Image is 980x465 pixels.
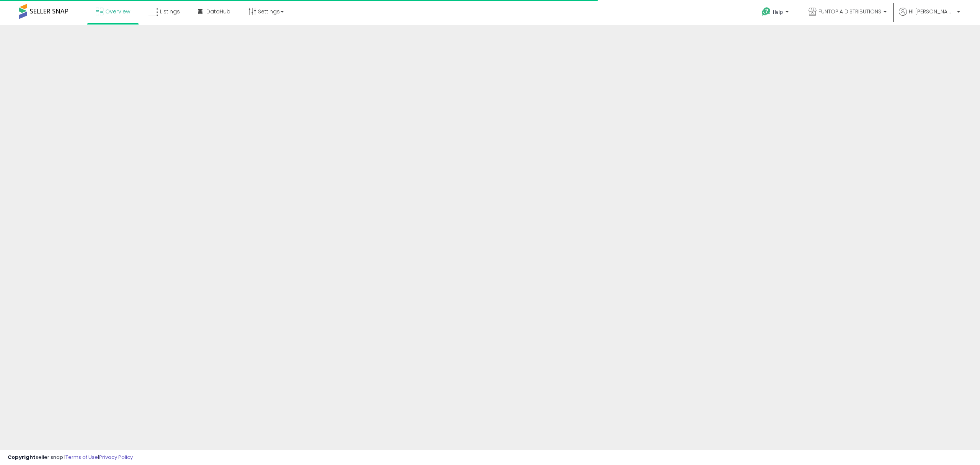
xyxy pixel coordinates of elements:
[773,9,783,15] span: Help
[818,8,881,15] span: FUNTOPIA DISTRIBUTIONS
[899,8,960,25] a: Hi [PERSON_NAME]
[206,8,230,15] span: DataHub
[160,8,180,15] span: Listings
[761,7,771,16] i: Get Help
[756,1,796,25] a: Help
[105,8,130,15] span: Overview
[909,8,955,15] span: Hi [PERSON_NAME]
